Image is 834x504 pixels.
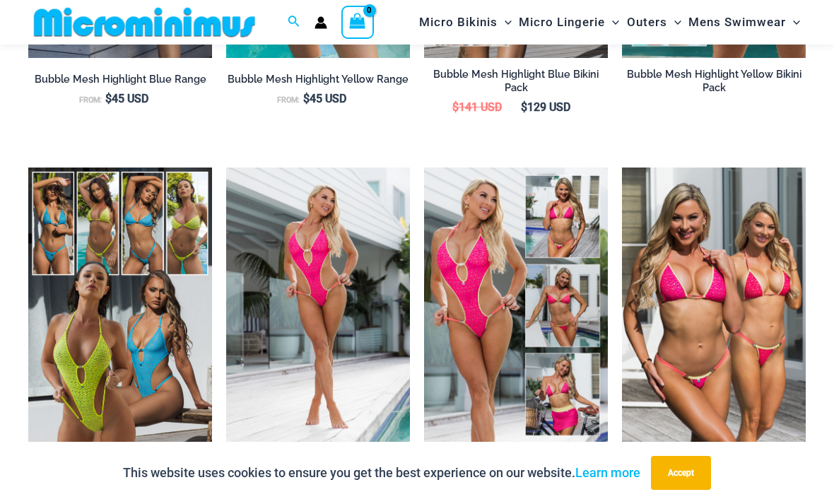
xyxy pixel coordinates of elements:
span: Menu Toggle [605,4,619,40]
bdi: 45 USD [105,92,148,105]
img: Bubble Mesh Ultimate (4) [28,168,212,443]
button: Accept [651,456,711,490]
h2: Bubble Mesh Highlight Yellow Bikini Pack [622,68,806,94]
a: OutersMenu ToggleMenu Toggle [623,4,685,40]
a: Mens SwimwearMenu ToggleMenu Toggle [685,4,804,40]
a: Bubble Mesh Highlight Blue Range [28,73,212,91]
span: $ [105,92,112,105]
span: Mens Swimwear [688,4,786,40]
span: Micro Lingerie [519,4,605,40]
span: Menu Toggle [786,4,800,40]
a: Micro LingerieMenu ToggleMenu Toggle [515,4,623,40]
a: Bubble Mesh Highlight Yellow Range [226,73,410,91]
a: Bubble Mesh Ultimate (4)Bubble Mesh Highlight Yellow 323 Underwire Top 469 Thong 03Bubble Mesh Hi... [28,168,212,443]
span: $ [303,92,310,105]
span: $ [521,100,527,114]
a: Search icon link [288,13,300,31]
a: View Shopping Cart, empty [341,6,374,38]
a: Collection Pack FCollection Pack BCollection Pack B [424,168,608,443]
img: Collection Pack F [424,168,608,443]
span: From: [277,95,300,105]
a: Tri Top Pack FTri Top Pack BTri Top Pack B [622,168,806,443]
span: Outers [627,4,667,40]
img: Bubble Mesh Highlight Pink 819 One Piece 01 [226,168,410,443]
span: Menu Toggle [498,4,512,40]
a: Account icon link [315,16,327,29]
span: Micro Bikinis [419,4,498,40]
a: Bubble Mesh Highlight Pink 819 One Piece 01Bubble Mesh Highlight Pink 819 One Piece 03Bubble Mesh... [226,168,410,443]
bdi: 45 USD [303,92,346,105]
p: This website uses cookies to ensure you get the best experience on our website. [123,462,640,484]
span: From: [79,95,102,105]
a: Bubble Mesh Highlight Blue Bikini Pack [424,68,608,100]
span: Menu Toggle [667,4,681,40]
a: Bubble Mesh Highlight Yellow Bikini Pack [622,68,806,100]
span: $ [452,100,459,114]
h2: Bubble Mesh Highlight Yellow Range [226,73,410,86]
a: Micro BikinisMenu ToggleMenu Toggle [416,4,515,40]
bdi: 141 USD [452,100,502,114]
bdi: 129 USD [521,100,570,114]
h2: Bubble Mesh Highlight Blue Bikini Pack [424,68,608,94]
h2: Bubble Mesh Highlight Blue Range [28,73,212,86]
nav: Site Navigation [413,2,806,42]
img: Tri Top Pack F [622,168,806,443]
img: MM SHOP LOGO FLAT [28,6,261,38]
a: Learn more [575,465,640,480]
